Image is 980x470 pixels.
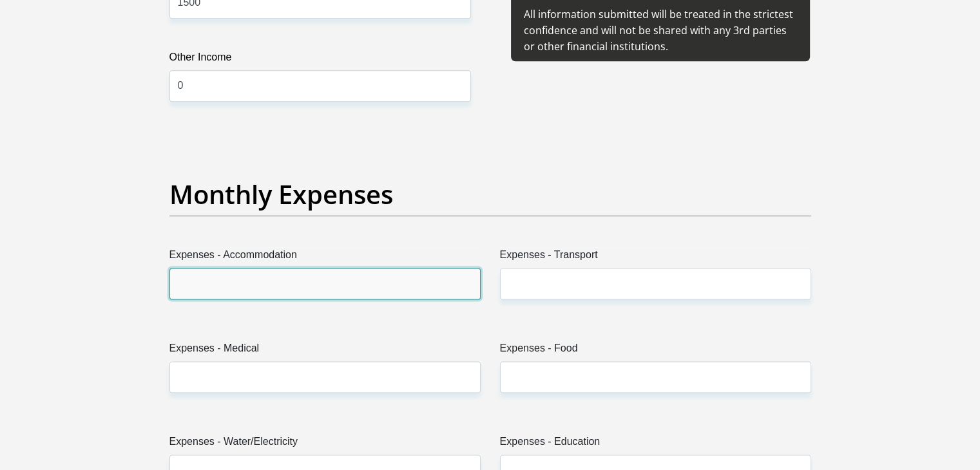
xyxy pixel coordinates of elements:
[500,341,811,361] label: Expenses - Food
[500,361,811,393] input: Expenses - Food
[169,341,481,361] label: Expenses - Medical
[169,247,481,268] label: Expenses - Accommodation
[169,179,811,210] h2: Monthly Expenses
[169,50,471,70] label: Other Income
[169,361,481,393] input: Expenses - Medical
[169,268,481,299] input: Expenses - Accommodation
[169,70,471,102] input: Other Income
[169,434,481,455] label: Expenses - Water/Electricity
[500,247,811,268] label: Expenses - Transport
[500,268,811,299] input: Expenses - Transport
[500,434,811,455] label: Expenses - Education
